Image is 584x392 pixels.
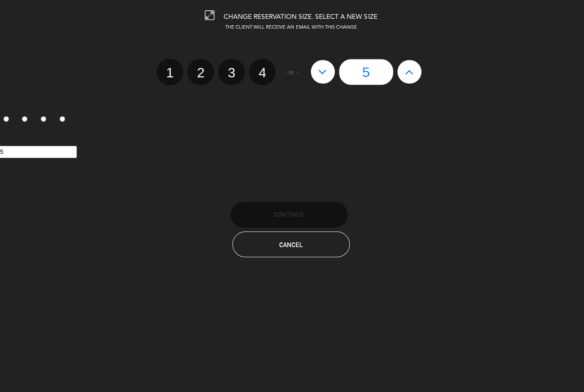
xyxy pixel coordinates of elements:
label: 2 [19,113,38,128]
span: THE CLIENT WILL RECEIVE AN EMAIL WITH THIS CHANGE [227,27,358,31]
span: Continue [275,212,305,219]
input: 2 [24,117,29,123]
input: 3 [42,117,48,123]
span: CHANGE RESERVATION SIZE. SELECT A NEW SIZE [224,15,378,22]
label: 2 [189,60,215,86]
input: 4 [61,117,67,123]
button: Cancel [233,232,350,258]
label: 4 [56,113,75,128]
span: - or - [286,68,298,78]
label: 3 [38,113,56,128]
label: 1 [158,60,184,86]
label: 4 [250,60,277,86]
button: Continue [232,203,348,228]
label: 3 [219,60,246,86]
input: 1 [5,117,11,123]
span: Cancel [280,242,304,249]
